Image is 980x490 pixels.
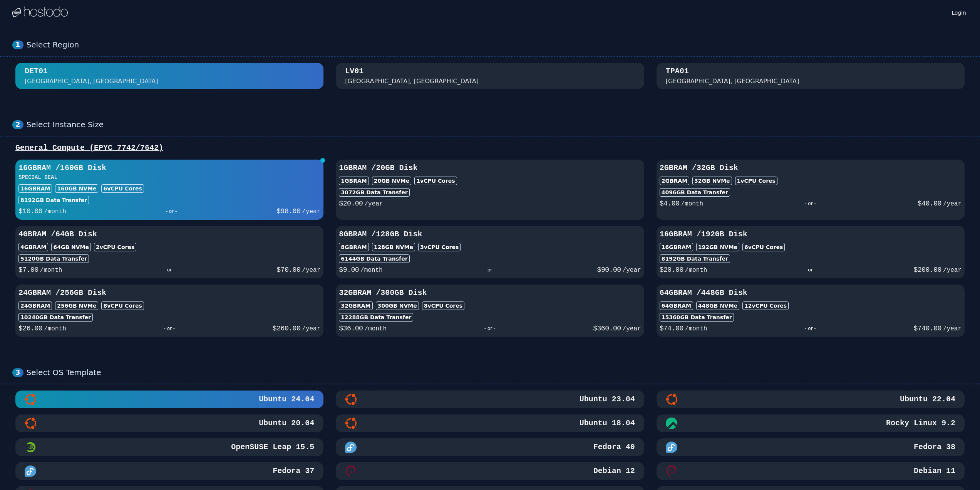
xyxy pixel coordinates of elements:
[44,208,66,215] span: /month
[101,184,144,193] div: 6 vCPU Cores
[685,267,707,274] span: /month
[681,200,703,207] span: /month
[345,66,364,77] div: LV01
[302,208,320,215] span: /year
[742,243,785,251] div: 6 vCPU Cores
[18,184,52,193] div: 16GB RAM
[660,266,683,274] span: $ 20.00
[660,163,962,173] h3: 2GB RAM / 32 GB Disk
[950,7,968,17] a: Login
[339,229,641,240] h3: 8GB RAM / 128 GB Disk
[707,264,913,275] div: - or -
[62,264,276,275] div: - or -
[657,63,965,89] button: TPA01 [GEOGRAPHIC_DATA], [GEOGRAPHIC_DATA]
[387,323,593,334] div: - or -
[383,264,597,275] div: - or -
[657,226,965,278] button: 16GBRAM /192GB Disk16GBRAM192GB NVMe6vCPU Cores8192GB Data Transfer$20.00/month- or -$200.00/year
[25,441,36,453] img: OpenSUSE Leap 15.5 Minimal
[230,442,314,453] h3: OpenSUSE Leap 15.5
[660,200,680,207] span: $ 4.00
[336,438,644,456] button: Fedora 40Fedora 40
[339,163,641,173] h3: 1GB RAM / 20 GB Disk
[15,462,323,480] button: Fedora 37Fedora 37
[666,77,799,86] div: [GEOGRAPHIC_DATA], [GEOGRAPHIC_DATA]
[696,301,739,310] div: 448 GB NVMe
[364,325,387,332] span: /month
[943,200,962,207] span: /year
[276,266,300,274] span: $ 70.00
[18,288,320,298] h3: 24GB RAM / 256 GB Disk
[18,196,89,204] div: 8192 GB Data Transfer
[273,325,300,332] span: $ 260.00
[912,442,955,453] h3: Fedora 38
[25,394,36,405] img: Ubuntu 24.04
[18,254,89,263] div: 5120 GB Data Transfer
[339,266,359,274] span: $ 9.00
[336,414,644,432] button: Ubuntu 18.04Ubuntu 18.04
[623,267,641,274] span: /year
[912,466,955,477] h3: Debian 11
[27,120,968,130] div: Select Instance Size
[12,7,68,18] img: Logo
[696,243,739,251] div: 192 GB NVMe
[18,325,42,332] span: $ 26.00
[18,207,42,215] span: $ 10.00
[101,301,144,310] div: 8 vCPU Cores
[15,160,323,220] button: 16GBRAM /160GB DiskSPECIAL DEAL16GBRAM160GB NVMe6vCPU Cores8192GB Data Transfer$10.00/month- or -...
[15,438,323,456] button: OpenSUSE Leap 15.5 MinimalOpenSUSE Leap 15.5
[623,325,641,332] span: /year
[18,301,52,310] div: 24GB RAM
[593,325,621,332] span: $ 360.00
[918,200,941,207] span: $ 40.00
[339,188,409,197] div: 3072 GB Data Transfer
[339,313,413,322] div: 12288 GB Data Transfer
[345,441,357,453] img: Fedora 40
[943,325,962,332] span: /year
[592,466,635,477] h3: Debian 12
[339,200,363,207] span: $ 20.00
[302,267,320,274] span: /year
[360,267,383,274] span: /month
[660,243,693,251] div: 16GB RAM
[12,368,23,377] div: 3
[15,414,323,432] button: Ubuntu 20.04Ubuntu 20.04
[735,177,777,185] div: 1 vCPU Cores
[55,184,98,193] div: 160 GB NVMe
[15,285,323,337] button: 24GBRAM /256GB Disk24GBRAM256GB NVMe8vCPU Cores10240GB Data Transfer$26.00/month- or -$260.00/year
[913,325,941,332] span: $ 740.00
[276,207,300,215] span: $ 98.00
[422,301,464,310] div: 8 vCPU Cores
[336,226,644,278] button: 8GBRAM /128GB Disk8GBRAM128GB NVMe3vCPU Cores6144GB Data Transfer$9.00/month- or -$90.00/year
[336,391,644,408] button: Ubuntu 23.04Ubuntu 23.04
[94,243,136,251] div: 2 vCPU Cores
[703,198,918,209] div: - or -
[55,301,98,310] div: 256 GB NVMe
[339,177,369,185] div: 1GB RAM
[666,66,689,77] div: TPA01
[336,285,644,337] button: 32GBRAM /300GB Disk32GBRAM300GB NVMe8vCPU Cores12288GB Data Transfer$36.00/month- or -$360.00/year
[27,368,968,377] div: Select OS Template
[345,418,357,429] img: Ubuntu 18.04
[657,462,965,480] button: Debian 11Debian 11
[364,200,383,207] span: /year
[742,301,789,310] div: 12 vCPU Cores
[336,462,644,480] button: Debian 12Debian 12
[336,160,644,220] button: 1GBRAM /20GB Disk1GBRAM20GB NVMe1vCPU Cores3072GB Data Transfer$20.00/year
[657,285,965,337] button: 64GBRAM /448GB Disk64GBRAM448GB NVMe12vCPU Cores15360GB Data Transfer$74.00/month- or -$740.00/year
[660,288,962,298] h3: 64GB RAM / 448 GB Disk
[18,173,320,181] h3: SPECIAL DEAL
[657,414,965,432] button: Rocky Linux 9.2Rocky Linux 9.2
[25,418,36,429] img: Ubuntu 20.04
[578,394,635,405] h3: Ubuntu 23.04
[15,226,323,278] button: 4GBRAM /64GB Disk4GBRAM64GB NVMe2vCPU Cores5120GB Data Transfer$7.00/month- or -$70.00/year
[25,66,48,77] div: DET01
[27,40,968,50] div: Select Region
[345,465,357,477] img: Debian 12
[15,391,323,408] button: Ubuntu 24.04Ubuntu 24.04
[418,243,461,251] div: 3 vCPU Cores
[692,177,732,185] div: 32 GB NVMe
[372,177,412,185] div: 20 GB NVMe
[660,254,730,263] div: 8192 GB Data Transfer
[257,394,314,405] h3: Ubuntu 24.04
[660,313,734,322] div: 15360 GB Data Transfer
